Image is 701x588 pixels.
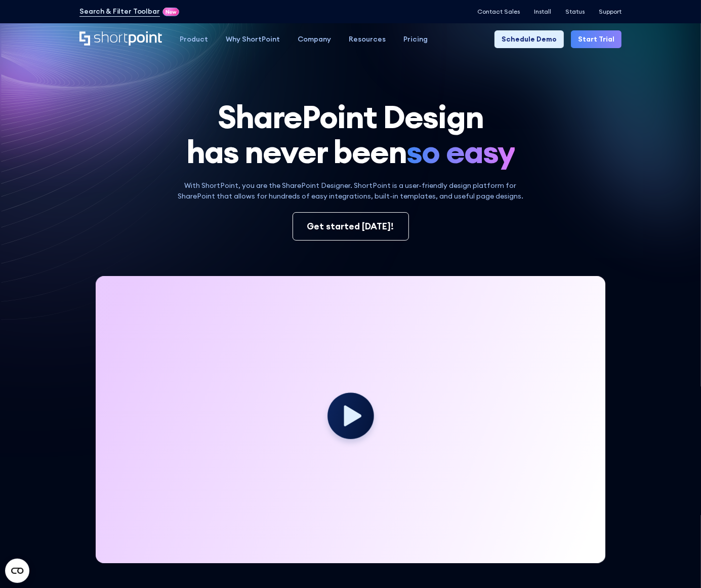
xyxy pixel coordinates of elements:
[494,30,564,48] a: Schedule Demo
[307,220,394,233] div: Get started [DATE]!
[349,34,386,45] div: Resources
[298,34,331,45] div: Company
[571,30,622,48] a: Start Trial
[79,99,622,170] h1: SharePoint Design has never been
[288,30,340,48] a: Company
[217,30,288,48] a: Why ShortPoint
[477,8,520,15] a: Contact Sales
[79,6,160,17] a: Search & Filter Toolbar
[293,212,409,241] a: Get started [DATE]!
[180,34,208,45] div: Product
[406,134,515,169] span: so easy
[340,30,394,48] a: Resources
[565,8,585,15] a: Status
[534,8,551,15] a: Install
[394,30,436,48] a: Pricing
[171,180,530,202] p: With ShortPoint, you are the SharePoint Designer. ShortPoint is a user-friendly design platform f...
[171,30,217,48] a: Product
[79,31,162,47] a: Home
[599,8,622,15] a: Support
[403,34,428,45] div: Pricing
[650,539,701,588] iframe: Chat Widget
[5,559,29,583] button: Open CMP widget
[226,34,280,45] div: Why ShortPoint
